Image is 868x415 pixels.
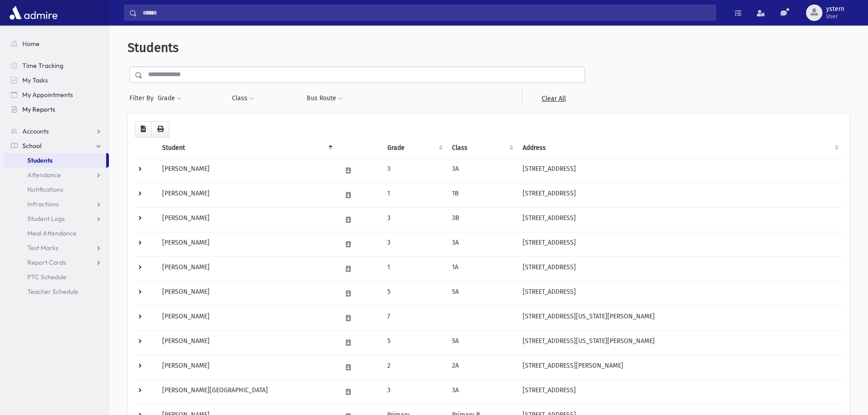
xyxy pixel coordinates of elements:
[447,232,518,256] td: 3A
[4,36,109,51] a: Home
[517,183,842,207] td: [STREET_ADDRESS]
[382,183,447,207] td: 1
[382,330,447,355] td: 5
[4,284,109,299] a: Teacher Schedule
[517,256,842,281] td: [STREET_ADDRESS]
[27,258,66,266] span: Report Cards
[4,102,109,117] a: My Reports
[382,256,447,281] td: 1
[157,183,336,207] td: [PERSON_NAME]
[27,229,77,237] span: Meal Attendance
[517,330,842,355] td: [STREET_ADDRESS][US_STATE][PERSON_NAME]
[826,13,844,20] span: User
[22,61,63,70] span: Time Tracking
[157,232,336,256] td: [PERSON_NAME]
[157,355,336,379] td: [PERSON_NAME]
[4,270,109,284] a: PTC Schedule
[151,121,169,138] button: Print
[27,215,65,223] span: Student Logs
[382,306,447,330] td: 7
[157,256,336,281] td: [PERSON_NAME]
[27,200,59,208] span: Infractions
[447,138,518,159] th: Class: activate to sort column ascending
[4,255,109,270] a: Report Cards
[522,90,585,107] a: Clear All
[22,91,73,99] span: My Appointments
[517,281,842,306] td: [STREET_ADDRESS]
[157,306,336,330] td: [PERSON_NAME]
[4,211,109,226] a: Student Logs
[517,138,842,159] th: Address: activate to sort column ascending
[27,156,52,164] span: Students
[4,58,109,73] a: Time Tracking
[157,90,182,107] button: Grade
[4,124,109,138] a: Accounts
[517,379,842,404] td: [STREET_ADDRESS]
[447,158,518,183] td: 3A
[4,153,106,168] a: Students
[382,138,447,159] th: Grade: activate to sort column ascending
[157,138,336,159] th: Student: activate to sort column descending
[306,90,343,107] button: Bus Route
[517,207,842,232] td: [STREET_ADDRESS]
[4,73,109,87] a: My Tasks
[4,197,109,211] a: Infractions
[27,244,58,252] span: Test Marks
[4,168,109,182] a: Attendance
[382,379,447,404] td: 3
[157,281,336,306] td: [PERSON_NAME]
[4,226,109,241] a: Meal Attendance
[128,40,179,55] span: Students
[157,158,336,183] td: [PERSON_NAME]
[157,379,336,404] td: [PERSON_NAME][GEOGRAPHIC_DATA]
[382,158,447,183] td: 3
[7,4,60,22] img: AdmirePro
[27,273,67,281] span: PTC Schedule
[447,355,518,379] td: 2A
[22,76,48,84] span: My Tasks
[447,183,518,207] td: 1B
[22,142,41,150] span: School
[447,330,518,355] td: 5A
[4,138,109,153] a: School
[517,158,842,183] td: [STREET_ADDRESS]
[22,127,49,135] span: Accounts
[447,256,518,281] td: 1A
[157,207,336,232] td: [PERSON_NAME]
[382,355,447,379] td: 2
[27,171,61,179] span: Attendance
[447,207,518,232] td: 3B
[129,93,157,103] span: Filter By
[22,40,40,48] span: Home
[382,207,447,232] td: 3
[447,379,518,404] td: 3A
[4,182,109,197] a: Notifications
[826,5,844,13] span: ystern
[517,232,842,256] td: [STREET_ADDRESS]
[137,5,716,21] input: Search
[157,330,336,355] td: [PERSON_NAME]
[4,241,109,255] a: Test Marks
[517,355,842,379] td: [STREET_ADDRESS][PERSON_NAME]
[135,121,152,138] button: CSV
[4,87,109,102] a: My Appointments
[22,105,55,113] span: My Reports
[382,232,447,256] td: 3
[231,90,254,107] button: Class
[382,281,447,306] td: 5
[447,281,518,306] td: 5A
[517,306,842,330] td: [STREET_ADDRESS][US_STATE][PERSON_NAME]
[27,287,78,296] span: Teacher Schedule
[27,185,63,194] span: Notifications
